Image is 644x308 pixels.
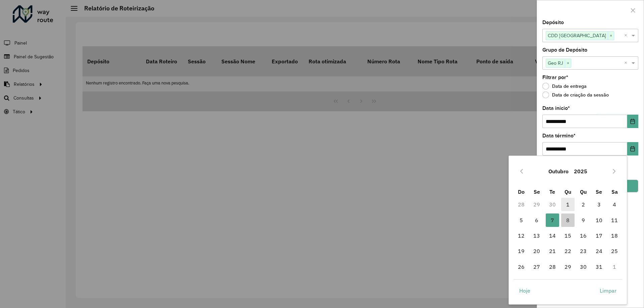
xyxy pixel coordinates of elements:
span: × [565,59,571,67]
span: Do [518,188,525,195]
td: 3 [591,197,607,212]
span: 6 [530,213,543,227]
td: 27 [529,259,544,274]
span: 20 [530,244,543,258]
span: Se [596,188,602,195]
td: 25 [607,243,622,259]
span: 5 [515,213,528,227]
span: 1 [561,198,575,211]
td: 23 [576,243,591,259]
span: 12 [515,229,528,242]
span: 13 [530,229,543,242]
span: 18 [608,229,621,242]
td: 2 [576,197,591,212]
span: 16 [577,229,590,242]
button: Next Month [609,166,620,177]
label: Data início [542,104,570,112]
button: Choose Year [571,163,590,179]
td: 8 [560,212,576,228]
div: Choose Date [508,156,627,304]
span: Geo RJ [546,59,565,67]
button: Choose Month [546,163,571,179]
label: Filtrar por [542,73,568,81]
span: 8 [561,213,575,227]
button: Previous Month [516,166,527,177]
td: 31 [591,259,607,274]
span: 29 [561,260,575,273]
span: 3 [592,198,606,211]
span: Clear all [624,59,630,67]
span: 4 [608,198,621,211]
span: CDD [GEOGRAPHIC_DATA] [546,32,608,40]
td: 20 [529,243,544,259]
td: 28 [514,197,529,212]
span: Se [534,188,540,195]
td: 11 [607,212,622,228]
td: 22 [560,243,576,259]
span: Qu [580,188,587,195]
td: 15 [560,228,576,243]
td: 12 [514,228,529,243]
button: Choose Date [627,115,638,128]
span: 7 [546,213,559,227]
td: 4 [607,197,622,212]
label: Data de criação da sessão [542,91,609,98]
td: 21 [544,243,560,259]
button: Choose Date [627,142,638,156]
span: Qu [565,188,571,195]
span: × [608,32,614,40]
td: 30 [576,259,591,274]
span: 21 [546,244,559,258]
span: 27 [530,260,543,273]
span: 22 [561,244,575,258]
td: 29 [529,197,544,212]
td: 16 [576,228,591,243]
td: 24 [591,243,607,259]
td: 26 [514,259,529,274]
span: Limpar [600,287,616,295]
span: 25 [608,244,621,258]
span: Hoje [519,287,530,295]
span: 9 [577,213,590,227]
span: 2 [577,198,590,211]
span: Sa [611,188,618,195]
td: 29 [560,259,576,274]
span: 31 [592,260,606,273]
span: 17 [592,229,606,242]
label: Depósito [542,18,564,26]
span: 30 [577,260,590,273]
label: Data de entrega [542,83,587,89]
td: 30 [544,197,560,212]
span: Clear all [624,32,630,40]
span: 28 [546,260,559,273]
span: 10 [592,213,606,227]
span: 14 [546,229,559,242]
td: 14 [544,228,560,243]
span: 15 [561,229,575,242]
span: 11 [608,213,621,227]
span: 24 [592,244,606,258]
td: 1 [607,259,622,274]
span: 23 [577,244,590,258]
td: 1 [560,197,576,212]
label: Data término [542,132,576,140]
button: Limpar [594,284,622,297]
td: 18 [607,228,622,243]
td: 6 [529,212,544,228]
span: 26 [515,260,528,273]
span: 19 [515,244,528,258]
td: 13 [529,228,544,243]
label: Grupo de Depósito [542,46,587,54]
td: 19 [514,243,529,259]
td: 5 [514,212,529,228]
td: 17 [591,228,607,243]
button: Hoje [514,284,536,297]
td: 10 [591,212,607,228]
td: 7 [544,212,560,228]
span: Te [549,188,555,195]
td: 9 [576,212,591,228]
td: 28 [544,259,560,274]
